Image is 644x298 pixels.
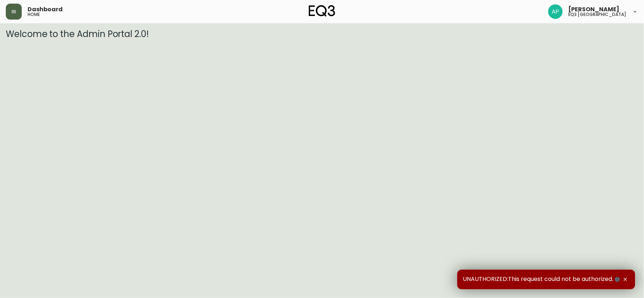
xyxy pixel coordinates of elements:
span: UNAUTHORIZED:This request could not be authorized. [463,275,622,283]
img: 3897410ab0ebf58098a0828baeda1fcd [548,4,563,19]
h3: Welcome to the Admin Portal 2.0! [6,29,638,39]
span: Dashboard [28,7,63,12]
h5: eq3 [GEOGRAPHIC_DATA] [569,12,627,17]
span: [PERSON_NAME] [569,7,620,12]
h5: home [28,12,40,17]
img: logo [309,5,336,17]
